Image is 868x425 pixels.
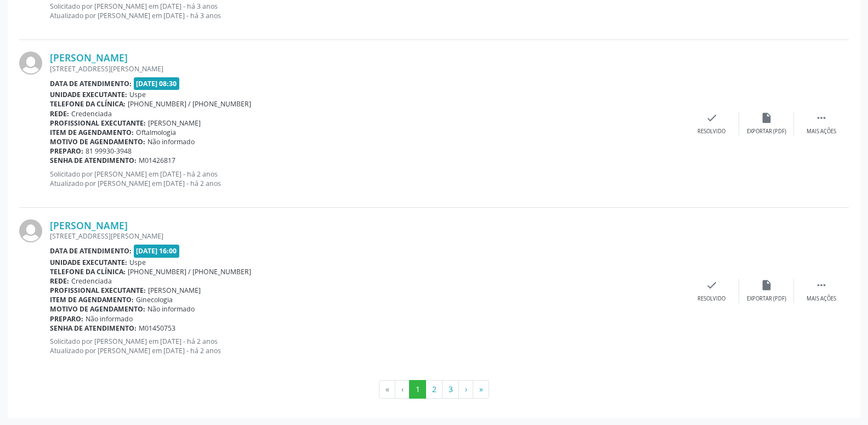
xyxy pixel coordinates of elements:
[50,156,137,165] b: Senha de atendimento:
[136,295,173,304] span: Ginecologia
[129,90,146,99] span: Uspe
[706,112,718,124] i: check
[19,219,42,242] img: img
[50,304,145,314] b: Motivo de agendamento:
[50,146,83,156] b: Preparo:
[148,118,201,128] span: [PERSON_NAME]
[50,314,83,324] b: Preparo:
[50,258,127,267] b: Unidade executante:
[761,112,773,124] i: insert_drive_file
[139,156,175,165] span: M01426817
[697,128,725,135] div: Resolvido
[50,99,126,109] b: Telefone da clínica:
[129,258,146,267] span: Uspe
[807,128,836,135] div: Mais ações
[426,380,442,399] button: Go to page 2
[134,77,180,90] span: [DATE] 08:30
[86,146,132,156] span: 81 99930-3948
[136,128,176,137] span: Oftalmologia
[458,380,473,399] button: Go to next page
[697,295,725,303] div: Resolvido
[473,380,489,399] button: Go to last page
[50,169,684,188] p: Solicitado por [PERSON_NAME] em [DATE] - há 2 anos Atualizado por [PERSON_NAME] em [DATE] - há 2 ...
[71,276,112,286] span: Credenciada
[50,286,146,295] b: Profissional executante:
[50,118,146,128] b: Profissional executante:
[50,295,134,304] b: Item de agendamento:
[50,337,684,355] p: Solicitado por [PERSON_NAME] em [DATE] - há 2 anos Atualizado por [PERSON_NAME] em [DATE] - há 2 ...
[50,324,137,333] b: Senha de atendimento:
[747,128,786,135] div: Exportar (PDF)
[86,314,133,324] span: Não informado
[50,79,132,88] b: Data de atendimento:
[128,267,251,276] span: [PHONE_NUMBER] / [PHONE_NUMBER]
[50,219,128,231] a: [PERSON_NAME]
[148,286,201,295] span: [PERSON_NAME]
[815,279,827,291] i: 
[147,304,195,314] span: Não informado
[128,99,251,109] span: [PHONE_NUMBER] / [PHONE_NUMBER]
[442,380,459,399] button: Go to page 3
[50,267,126,276] b: Telefone da clínica:
[50,109,69,118] b: Rede:
[50,246,132,256] b: Data de atendimento:
[50,231,684,241] div: [STREET_ADDRESS][PERSON_NAME]
[50,64,684,73] div: [STREET_ADDRESS][PERSON_NAME]
[50,137,145,146] b: Motivo de agendamento:
[761,279,773,291] i: insert_drive_file
[409,380,426,399] button: Go to page 1
[19,52,42,75] img: img
[50,2,684,20] p: Solicitado por [PERSON_NAME] em [DATE] - há 3 anos Atualizado por [PERSON_NAME] em [DATE] - há 3 ...
[71,109,112,118] span: Credenciada
[807,295,836,303] div: Mais ações
[139,324,175,333] span: M01450753
[19,380,849,399] ul: Pagination
[50,90,127,99] b: Unidade executante:
[50,52,128,64] a: [PERSON_NAME]
[50,276,69,286] b: Rede:
[706,279,718,291] i: check
[134,245,180,257] span: [DATE] 16:00
[50,128,134,137] b: Item de agendamento:
[815,112,827,124] i: 
[747,295,786,303] div: Exportar (PDF)
[147,137,195,146] span: Não informado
